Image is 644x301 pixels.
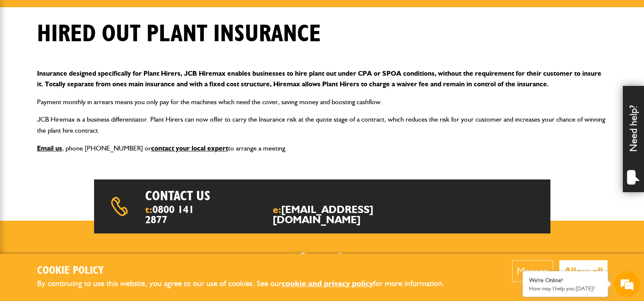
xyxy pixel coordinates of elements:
[559,260,607,282] button: Allow all
[37,264,458,278] h2: Cookie Policy
[145,204,201,225] span: t:
[339,253,350,263] img: Linked In
[529,285,601,292] p: How may I help you today?
[37,143,607,154] p: , phone [PHONE_NUMBER] or to arrange a meeting.
[37,97,607,108] p: Payment monthly in arrears means you only pay for the machines which need the cover, saving money...
[529,277,601,284] div: We're Online!
[273,203,373,226] a: [EMAIL_ADDRESS][DOMAIN_NAME]
[151,144,228,152] a: contact your local expert
[282,278,373,288] a: cookie and privacy policy
[145,203,194,226] a: 0800 141 2877
[512,260,553,282] button: Manage
[37,144,62,152] a: Email us
[37,68,607,90] p: Insurance designed specifically for Plant Hirers, JCB Hiremax enables businesses to hire plant ou...
[37,277,458,290] p: By continuing to use this website, you agree to our use of cookies. See our for more information.
[623,86,644,192] div: Need help?
[273,204,416,225] span: e:
[145,188,345,204] h2: Contact us
[37,20,321,48] h1: Hired out plant insurance
[339,253,350,263] a: LinkedIn
[37,114,607,136] p: JCB Hiremax is a business differentiator. Plant Hirers can now offer to carry the Insurance risk ...
[294,253,307,263] img: Twitter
